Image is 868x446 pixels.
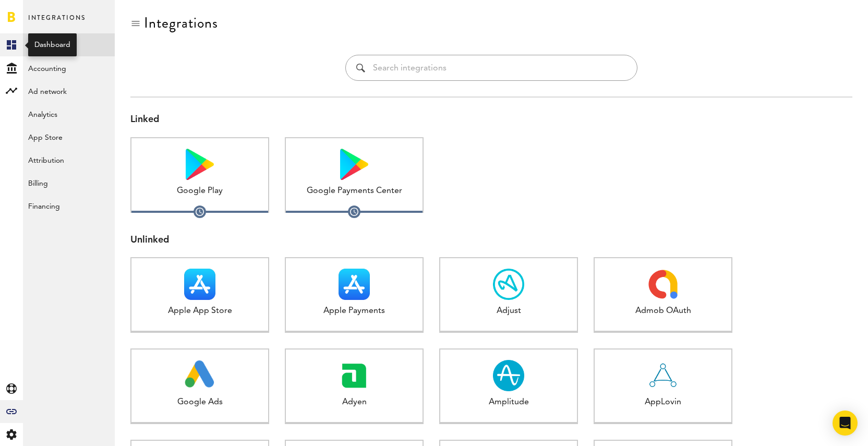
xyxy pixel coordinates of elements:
[286,185,423,197] div: Google Payments Center
[23,148,115,171] a: Attribution
[23,79,115,102] a: Ad network
[493,269,524,300] img: Adjust
[131,396,268,408] div: Google Ads
[340,149,368,180] img: Google Payments Center
[440,396,577,408] div: Amplitude
[23,33,115,56] a: All
[130,234,852,247] div: Unlinked
[339,269,370,300] img: Apple Payments
[339,360,370,391] img: Adyen
[647,269,679,300] img: Admob OAuth
[23,194,115,217] a: Financing
[647,360,679,391] img: AppLovin
[23,102,115,125] a: Analytics
[286,305,423,317] div: Apple Payments
[22,7,59,17] span: Support
[595,396,731,408] div: AppLovin
[131,185,268,197] div: Google Play
[185,360,215,391] img: Google Ads
[440,305,577,317] div: Adjust
[493,360,524,391] img: Amplitude
[131,305,268,317] div: Apple App Store
[373,55,626,80] input: Search integrations
[23,171,115,194] a: Billing
[23,56,115,79] a: Accounting
[595,305,731,317] div: Admob OAuth
[186,149,214,180] img: Google Play
[184,269,215,300] img: Apple App Store
[28,11,86,33] span: Integrations
[23,125,115,148] a: App Store
[34,40,70,50] div: Dashboard
[833,411,858,436] div: Open Intercom Messenger
[286,396,423,408] div: Adyen
[130,113,852,127] div: Linked
[144,15,218,31] div: Integrations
